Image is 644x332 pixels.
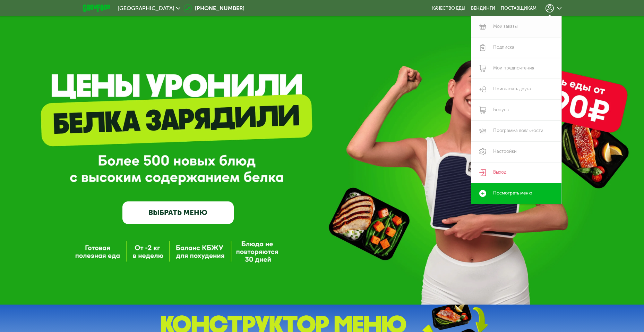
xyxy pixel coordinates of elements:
[184,4,244,13] a: [PHONE_NUMBER]
[471,16,561,37] a: Мои заказы
[471,79,561,100] a: Пригласить друга
[118,6,174,11] span: [GEOGRAPHIC_DATA]
[471,6,495,11] a: Вендинги
[471,37,561,58] a: Подписка
[122,201,234,224] a: ВЫБРАТЬ МЕНЮ
[432,6,465,11] a: Качество еды
[471,141,561,162] a: Настройки
[471,121,561,141] a: Программа лояльности
[471,100,561,121] a: Бонусы
[471,162,561,183] a: Выход
[501,6,536,11] div: поставщикам
[471,183,561,204] a: Посмотреть меню
[471,58,561,79] a: Мои предпочтения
